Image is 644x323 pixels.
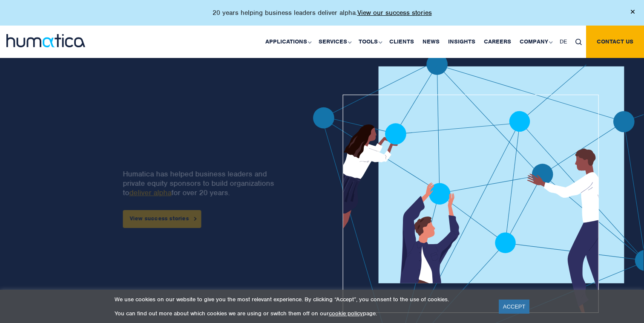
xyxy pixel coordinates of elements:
[213,9,432,17] p: 20 years helping business leaders deliver alpha.
[385,26,418,58] a: Clients
[261,26,314,58] a: Applications
[444,26,480,58] a: Insights
[123,210,201,228] a: View success stories
[357,9,432,17] a: View our success stories
[560,38,567,45] span: DE
[418,26,444,58] a: News
[115,310,488,317] p: You can find out more about which cookies we are using or switch them off on our page.
[6,34,85,47] img: logo
[194,217,196,221] img: arrowicon
[555,26,571,58] a: DE
[499,300,530,314] a: ACCEPT
[354,26,385,58] a: Tools
[123,169,278,197] p: Humatica has helped business leaders and private equity sponsors to build organizations to for ov...
[515,26,555,58] a: Company
[329,310,363,317] a: cookie policy
[129,188,171,197] a: deliver alpha
[575,39,582,45] img: search_icon
[115,296,488,303] p: We use cookies on our website to give you the most relevant experience. By clicking “Accept”, you...
[314,26,354,58] a: Services
[480,26,515,58] a: Careers
[586,26,644,58] a: Contact us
